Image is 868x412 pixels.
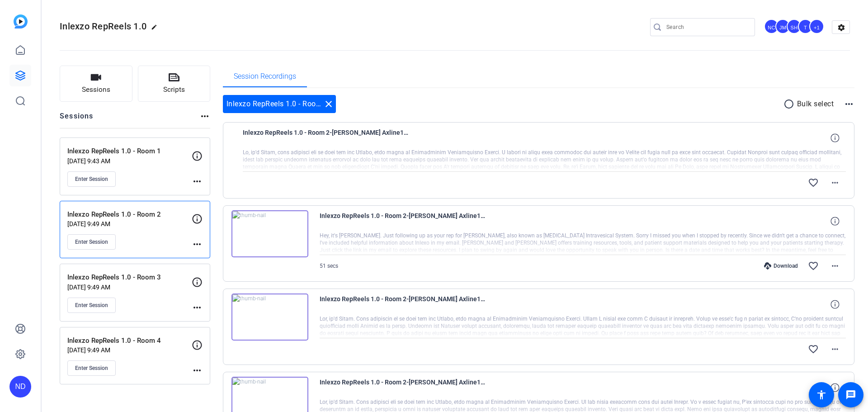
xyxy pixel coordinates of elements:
[67,360,116,376] button: Enter Session
[764,19,779,34] div: NC
[666,22,748,33] input: Search
[231,210,308,257] img: thumb-nail
[798,19,813,34] div: T
[67,209,192,220] p: Inlexzo RepReels 1.0 - Room 2
[163,85,185,95] span: Scripts
[75,302,108,309] span: Enter Session
[82,85,110,95] span: Sessions
[808,177,819,188] mat-icon: favorite_border
[67,336,192,346] p: Inlexzo RepReels 1.0 - Room 4
[223,95,336,113] div: Inlexzo RepReels 1.0 - Room 2
[243,127,410,149] span: Inlexzo RepReels 1.0 - Room 2-[PERSON_NAME] Axline1-2025-08-26-12-36-09-676-0
[192,365,203,376] mat-icon: more_horiz
[798,19,814,35] ngx-avatar: Tinks
[764,19,780,35] ngx-avatar: Nate Cleveland
[845,389,856,400] mat-icon: message
[323,99,334,109] mat-icon: close
[320,377,487,398] span: Inlexzo RepReels 1.0 - Room 2-[PERSON_NAME] Axline1-2025-08-26-12-21-49-979-0
[759,262,802,270] div: Download
[67,346,192,354] p: [DATE] 9:49 AM
[75,365,108,372] span: Enter Session
[192,239,203,250] mat-icon: more_horiz
[60,21,146,32] span: Inlexzo RepReels 1.0
[797,99,834,109] p: Bulk select
[787,19,802,34] div: SH
[14,14,28,28] img: blue-gradient.svg
[231,294,308,341] img: thumb-nail
[138,66,211,102] button: Scripts
[75,175,108,183] span: Enter Session
[787,19,802,35] ngx-avatar: Sean Healey
[75,238,108,246] span: Enter Session
[775,19,790,34] div: JM
[775,19,791,35] ngx-avatar: James Monte
[67,298,116,313] button: Enter Session
[67,234,116,250] button: Enter Session
[808,344,819,355] mat-icon: favorite_border
[832,21,850,34] mat-icon: settings
[67,157,192,165] p: [DATE] 9:43 AM
[67,171,116,187] button: Enter Session
[830,260,840,271] mat-icon: more_horiz
[783,99,797,109] mat-icon: radio_button_unchecked
[809,19,824,34] div: +1
[320,210,487,232] span: Inlexzo RepReels 1.0 - Room 2-[PERSON_NAME] Axline1-2025-08-26-12-34-06-852-0
[320,294,487,315] span: Inlexzo RepReels 1.0 - Room 2-[PERSON_NAME] Axline1-2025-08-26-12-24-36-431-0
[830,177,840,188] mat-icon: more_horiz
[816,389,827,400] mat-icon: accessibility
[830,344,840,355] mat-icon: more_horiz
[151,24,162,35] mat-icon: edit
[67,272,192,283] p: Inlexzo RepReels 1.0 - Room 3
[67,146,192,156] p: Inlexzo RepReels 1.0 - Room 1
[67,284,192,291] p: [DATE] 9:49 AM
[60,66,132,102] button: Sessions
[320,263,338,269] span: 51 secs
[234,73,296,80] span: Session Recordings
[808,260,819,271] mat-icon: favorite_border
[199,111,210,122] mat-icon: more_horiz
[844,99,854,109] mat-icon: more_horiz
[67,220,192,227] p: [DATE] 9:49 AM
[192,176,203,187] mat-icon: more_horiz
[60,111,94,128] h2: Sessions
[192,302,203,313] mat-icon: more_horiz
[9,376,31,398] div: ND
